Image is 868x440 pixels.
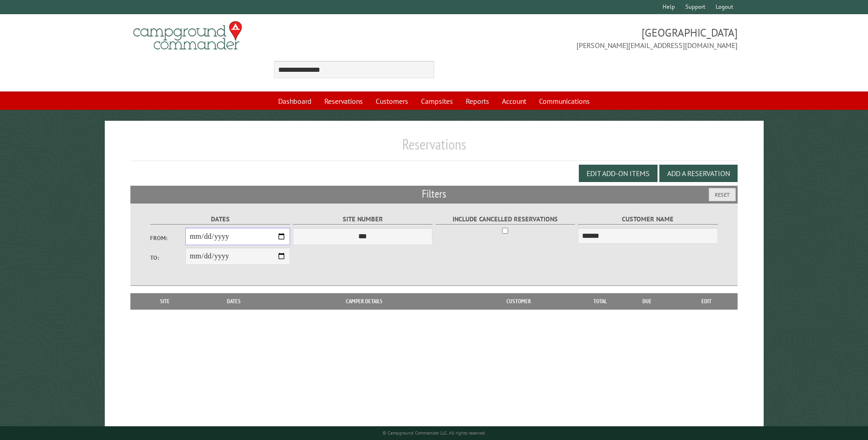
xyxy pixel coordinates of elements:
[709,188,736,201] button: Reset
[135,293,194,310] th: Site
[195,293,273,310] th: Dates
[383,430,486,436] small: © Campground Commander LLC. All rights reserved.
[150,234,185,242] label: From:
[578,214,717,225] label: Customer Name
[130,18,245,54] img: Campground Commander
[273,293,455,310] th: Camper Details
[319,92,368,110] a: Reservations
[436,214,575,225] label: Include Cancelled Reservations
[150,214,290,225] label: Dates
[273,92,317,110] a: Dashboard
[293,214,432,225] label: Site Number
[150,253,185,262] label: To:
[534,92,595,110] a: Communications
[455,293,582,310] th: Customer
[370,92,414,110] a: Customers
[496,92,532,110] a: Account
[579,165,658,182] button: Edit Add-on Items
[460,92,495,110] a: Reports
[618,293,676,310] th: Due
[582,293,618,310] th: Total
[130,186,737,203] h2: Filters
[130,135,737,161] h1: Reservations
[676,293,738,310] th: Edit
[434,25,738,51] span: [GEOGRAPHIC_DATA] [PERSON_NAME][EMAIL_ADDRESS][DOMAIN_NAME]
[415,92,458,110] a: Campsites
[659,165,738,182] button: Add a Reservation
